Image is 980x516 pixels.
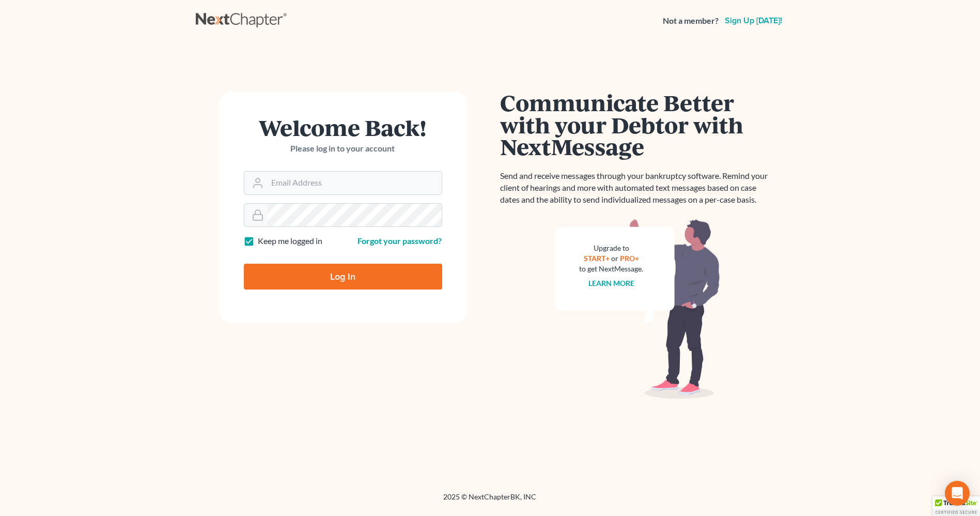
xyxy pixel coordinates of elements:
[663,15,719,27] strong: Not a member?
[945,481,970,506] div: Open Intercom Messenger
[501,170,774,206] p: Send and receive messages through your bankruptcy software. Remind your client of hearings and mo...
[555,218,720,399] img: nextmessage_bg-59042aed3d76b12b5cd301f8e5b87938c9018125f34e5fa2b7a6b67550977c72.svg
[580,243,644,253] div: Upgrade to
[244,116,442,139] h1: Welcome Back!
[258,235,323,247] label: Keep me logged in
[244,264,442,290] input: Log In
[580,264,644,274] div: to get NextMessage.
[620,254,639,263] a: PRO+
[196,492,785,510] div: 2025 © NextChapterBK, INC
[244,143,442,155] p: Please log in to your account
[584,254,610,263] a: START+
[932,496,980,516] div: TrustedSite Certified
[501,92,774,158] h1: Communicate Better with your Debtor with NextMessage
[588,279,634,287] a: Learn more
[268,172,442,194] input: Email Address
[723,17,785,25] a: Sign up [DATE]!
[358,236,442,246] a: Forgot your password?
[611,254,618,263] span: or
